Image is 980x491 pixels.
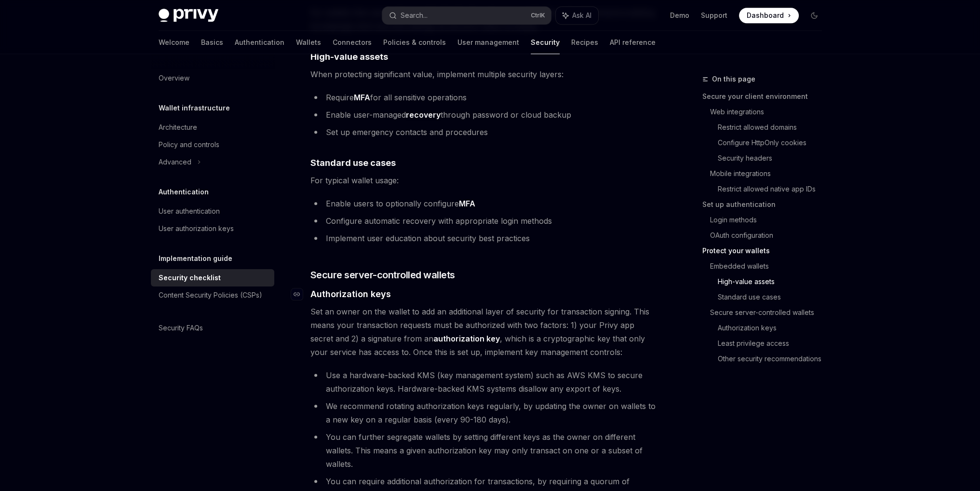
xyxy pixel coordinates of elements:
div: Policy and controls [159,139,219,150]
a: Overview [151,69,274,87]
span: Set an owner on the wallet to add an additional layer of security for transaction signing. This m... [310,305,658,359]
li: Implement user education about security best practices [310,232,658,245]
div: Content Security Policies (CSPs) [159,289,262,301]
a: Basics [201,31,223,54]
a: Other security recommendations [718,351,830,367]
a: Policies & controls [383,31,446,54]
div: Overview [159,72,189,84]
a: Recipes [571,31,598,54]
div: User authentication [159,205,220,217]
h5: Authentication [159,186,209,198]
div: Security checklist [159,272,221,284]
a: recovery [406,110,441,120]
a: authorization key [433,334,500,344]
span: On this page [712,73,755,85]
li: Set up emergency contacts and procedures [310,125,658,139]
a: User authorization keys [151,220,274,237]
a: High-value assets [718,274,830,289]
a: Authorization keys [718,320,830,336]
a: Least privilege access [718,336,830,351]
strong: Standard use cases [310,158,396,168]
a: Wallets [296,31,321,54]
img: dark logo [159,9,218,22]
li: Require for all sensitive operations [310,91,658,104]
a: Connectors [333,31,372,54]
a: Policy and controls [151,136,274,153]
a: User management [457,31,519,54]
a: Security [531,31,560,54]
a: Protect your wallets [702,243,830,259]
a: User authentication [151,203,274,220]
a: Content Security Policies (CSPs) [151,286,274,304]
li: You can further segregate wallets by setting different keys as the owner on different wallets. Th... [310,430,658,471]
a: API reference [610,31,656,54]
a: Standard use cases [718,289,830,305]
li: Enable user-managed through password or cloud backup [310,108,658,122]
h5: Implementation guide [159,253,232,264]
a: Mobile integrations [710,166,830,181]
a: Authentication [235,31,284,54]
span: Ctrl K [531,12,545,19]
div: Architecture [159,122,197,133]
a: Security checklist [151,269,274,286]
strong: High-value assets [310,52,388,62]
li: Enable users to optionally configure [310,197,658,210]
a: Navigate to header [291,287,310,300]
a: Welcome [159,31,189,54]
a: Restrict allowed domains [718,120,830,135]
a: Support [701,11,727,20]
a: MFA [354,93,370,103]
li: Configure automatic recovery with appropriate login methods [310,214,658,228]
h5: Wallet infrastructure [159,102,230,114]
div: Advanced [159,156,191,168]
a: Security headers [718,150,830,166]
a: Embedded wallets [710,259,830,274]
a: Web integrations [710,104,830,120]
li: We recommend rotating authorization keys regularly, by updating the owner on wallets to a new key... [310,399,658,426]
span: Authorization keys [310,287,391,300]
a: Login methods [710,212,830,228]
button: Search...CtrlK [382,7,551,24]
span: For typical wallet usage: [310,174,658,187]
a: Set up authentication [702,197,830,212]
div: Security FAQs [159,322,203,334]
span: When protecting significant value, implement multiple security layers: [310,68,658,81]
a: Restrict allowed native app IDs [718,181,830,197]
button: Ask AI [556,7,598,24]
a: Secure server-controlled wallets [710,305,830,320]
span: Dashboard [747,11,784,20]
a: Dashboard [739,8,799,23]
a: Secure your client environment [702,89,830,104]
span: Ask AI [572,11,591,20]
a: MFA [459,199,475,209]
div: User authorization keys [159,223,234,234]
li: Use a hardware-backed KMS (key management system) such as AWS KMS to secure authorization keys. H... [310,368,658,396]
a: Architecture [151,119,274,136]
button: Toggle dark mode [806,8,822,23]
a: Security FAQs [151,319,274,337]
a: OAuth configuration [710,228,830,243]
a: Configure HttpOnly cookies [718,135,830,150]
div: Search... [401,10,428,21]
span: Secure server-controlled wallets [310,268,455,282]
a: Demo [670,11,689,20]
